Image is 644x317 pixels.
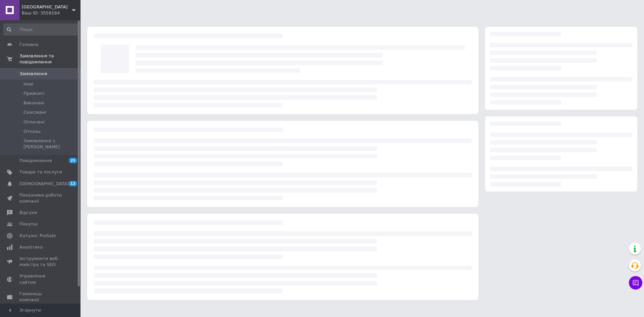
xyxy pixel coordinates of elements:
[23,81,33,87] span: Нові
[19,291,62,303] span: Гаманець компанії
[19,42,38,48] span: Головна
[23,109,46,115] span: Скасовані
[19,71,47,77] span: Замовлення
[23,128,41,135] span: Отказы
[19,244,43,250] span: Аналітика
[19,256,62,268] span: Інструменти веб-майстра та SEO
[3,23,79,36] input: Пошук
[23,91,44,97] span: Прийняті
[19,192,62,204] span: Показники роботи компанії
[19,53,80,65] span: Замовлення та повідомлення
[19,158,52,164] span: Повідомлення
[19,273,62,285] span: Управління сайтом
[19,210,37,216] span: Відгуки
[22,4,72,10] span: Black street
[69,158,77,163] span: 25
[19,233,56,239] span: Каталог ProSale
[629,276,642,289] button: Чат з покупцем
[19,169,62,175] span: Товари та послуги
[69,181,77,187] span: 12
[19,181,69,187] span: [DEMOGRAPHIC_DATA]
[23,100,44,106] span: Виконані
[23,138,78,150] span: Замовлення з [PERSON_NAME]
[23,119,45,125] span: Оплачені
[22,10,80,16] div: Ваш ID: 3559184
[19,221,38,227] span: Покупці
